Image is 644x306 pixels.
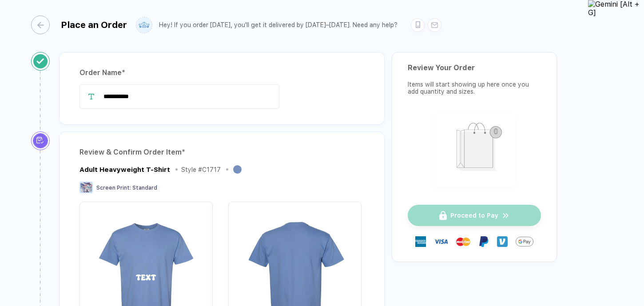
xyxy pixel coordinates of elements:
[415,236,426,247] img: express
[96,185,131,191] span: Screen Print :
[434,234,448,249] img: visa
[408,64,541,72] div: Review Your Order
[61,20,127,30] div: Place an Order
[478,236,489,247] img: Paypal
[516,233,533,250] img: Google Pay
[181,166,221,173] div: Style # C1717
[408,81,541,95] div: Items will start showing up here once you add quantity and sizes.
[80,66,364,80] div: Order Name
[456,234,470,249] img: master-card
[80,145,364,159] div: Review & Confirm Order Item
[497,236,508,247] img: Venmo
[80,166,170,174] div: Adult Heavyweight T-Shirt
[159,21,398,29] div: Hey! If you order [DATE], you'll get it delivered by [DATE]–[DATE]. Need any help?
[136,17,152,33] img: user profile
[132,185,157,191] span: Standard
[438,117,511,181] img: shopping_bag.png
[80,182,93,193] img: Screen Print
